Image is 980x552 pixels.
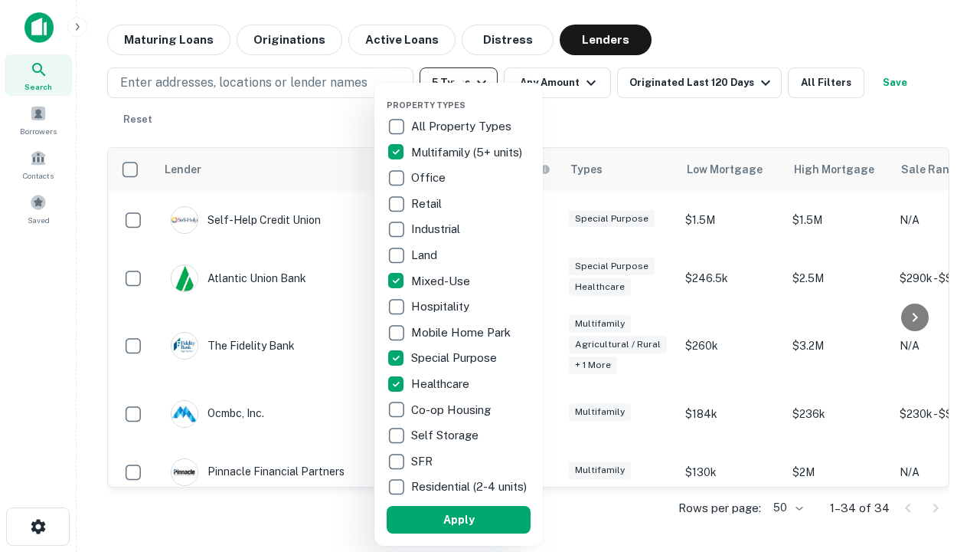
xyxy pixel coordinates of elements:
[411,324,514,342] p: Mobile Home Park
[411,297,472,316] p: Hospitality
[411,426,482,445] p: Self Storage
[411,143,525,162] p: Multifamily (5+ units)
[411,452,436,471] p: SFR
[411,117,514,136] p: All Property Types
[387,506,531,534] button: Apply
[411,401,494,419] p: Co-op Housing
[903,380,980,454] iframe: Chat Widget
[411,246,440,264] p: Land
[411,220,463,238] p: Industrial
[411,272,473,291] p: Mixed-Use
[411,349,500,367] p: Special Purpose
[387,100,465,110] span: Property Types
[411,195,445,213] p: Retail
[411,478,530,496] p: Residential (2-4 units)
[411,375,472,393] p: Healthcare
[411,169,449,187] p: Office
